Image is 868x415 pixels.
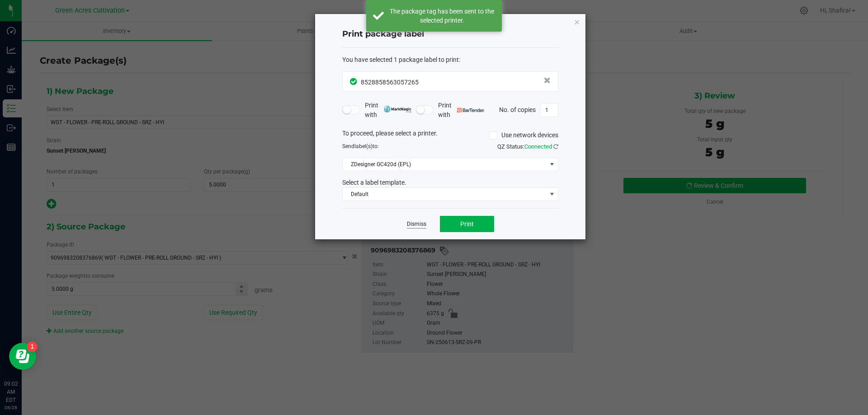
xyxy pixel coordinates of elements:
[361,79,419,86] span: 8528858563057265
[342,28,558,40] h4: Print package label
[342,56,459,63] span: You have selected 1 package label to print
[384,106,411,112] img: mark_magic_cybra.png
[438,101,485,120] span: Print with
[354,143,373,149] span: label(s)
[343,158,547,171] span: ZDesigner GC420d (EPL)
[460,220,474,228] span: Print
[27,341,38,352] iframe: Resource center unread badge
[440,216,494,232] button: Print
[342,55,558,65] div: :
[343,188,547,201] span: Default
[407,220,426,228] a: Dismiss
[335,129,565,142] div: To proceed, please select a printer.
[489,131,558,140] label: Use network devices
[389,7,495,25] div: The package tag has been sent to the selected printer.
[350,77,359,86] span: In Sync
[457,108,485,112] img: bartender.png
[497,143,558,150] span: QZ Status:
[499,106,536,113] span: No. of copies
[9,343,36,370] iframe: Resource center
[335,178,565,187] div: Select a label template.
[342,143,379,149] span: Send to:
[365,101,411,120] span: Print with
[524,143,552,150] span: Connected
